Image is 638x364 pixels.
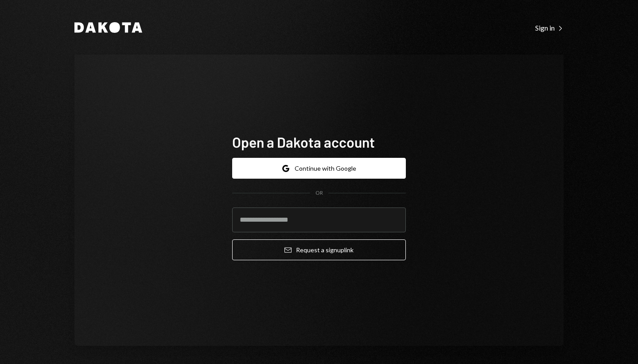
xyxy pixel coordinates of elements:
div: OR [315,189,323,197]
h1: Open a Dakota account [232,133,406,151]
button: Continue with Google [232,158,406,179]
a: Sign in [535,23,564,32]
button: Request a signuplink [232,239,406,260]
div: Sign in [535,23,564,32]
